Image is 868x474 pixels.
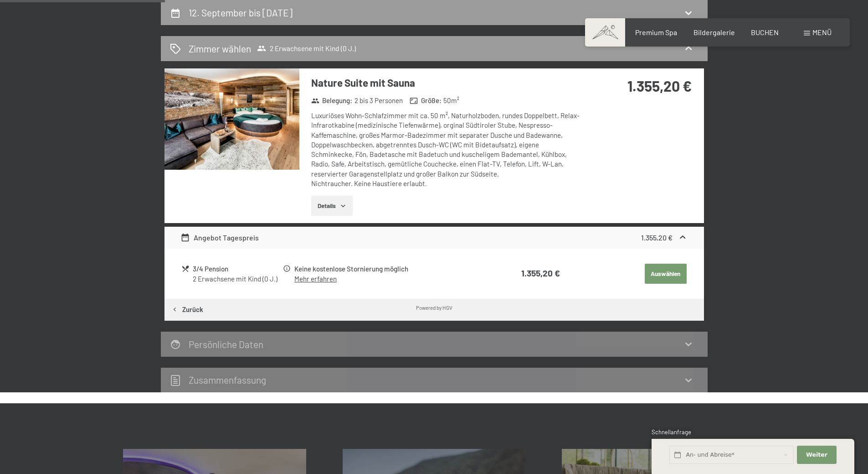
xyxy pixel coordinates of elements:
[311,111,582,188] div: Luxuriöses Wohn-Schlafzimmer mit ca. 50 m², Naturholzboden, rundes Doppelbett, Relax-Infrarotkabi...
[416,304,452,311] div: Powered by HGV
[635,28,677,36] a: Premium Spa
[193,264,282,274] div: 3/4 Pension
[627,77,692,94] strong: 1.355,20 €
[806,451,827,459] span: Weiter
[354,96,403,105] span: 2 bis 3 Personen
[193,274,282,284] div: 2 Erwachsene mit Kind (0 J.)
[812,28,832,36] span: Menü
[311,76,582,90] h3: Nature Suite mit Sauna
[311,96,353,105] strong: Belegung :
[641,233,673,242] strong: 1.355,20 €
[164,299,210,321] button: Zurück
[189,7,293,18] h2: 12. September bis [DATE]
[311,196,353,216] button: Details
[257,44,356,53] span: 2 Erwachsene mit Kind (0 J.)
[164,227,704,249] div: Angebot Tagespreis1.355,20 €
[443,96,459,105] span: 50 m²
[751,28,779,36] a: BUCHEN
[521,268,560,278] strong: 1.355,20 €
[189,374,266,385] h2: Zusammen­fassung
[164,68,299,170] img: mss_renderimg.php
[797,446,836,464] button: Weiter
[645,264,687,284] button: Auswählen
[410,96,442,105] strong: Größe :
[189,339,263,350] h2: Persönliche Daten
[189,42,251,55] h2: Zimmer wählen
[180,232,259,243] div: Angebot Tagespreis
[294,275,337,283] a: Mehr erfahren
[693,28,735,36] a: Bildergalerie
[294,264,484,274] div: Keine kostenlose Stornierung möglich
[652,428,691,436] span: Schnellanfrage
